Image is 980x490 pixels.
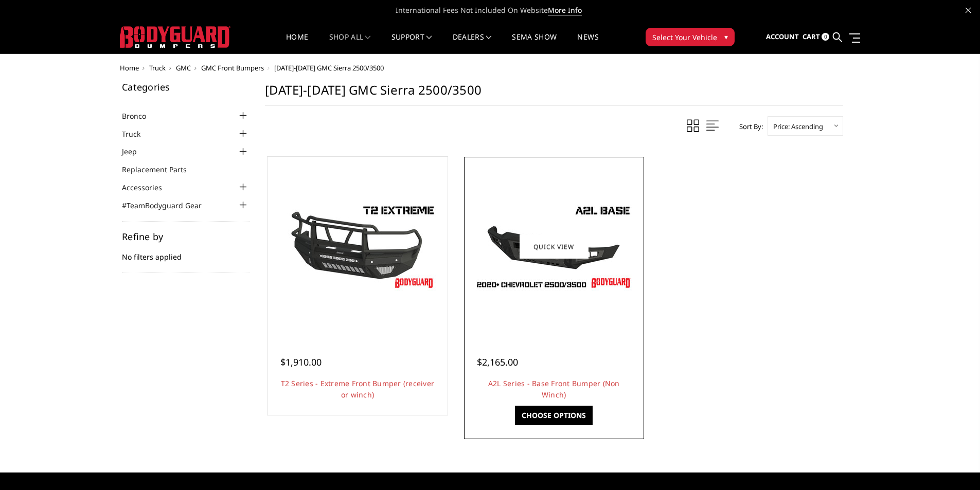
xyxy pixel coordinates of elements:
a: A2L Series - Base Front Bumper (Non Winch) [488,378,620,400]
a: T2 Series - Extreme Front Bumper (receiver or winch) T2 Series - Extreme Front Bumper (receiver o... [270,159,445,334]
a: #TeamBodyguard Gear [122,200,215,211]
label: Sort By: [734,119,763,134]
h5: Refine by [122,232,250,241]
span: 0 [822,33,829,41]
iframe: Chat Widget [929,441,980,490]
span: ▾ [724,31,728,42]
a: Dealers [453,33,492,53]
span: $2,165.00 [477,356,518,368]
img: A2L Series - Base Front Bumper (Non Winch) [472,201,636,293]
a: GMC [176,63,191,72]
div: No filters applied [122,232,250,273]
a: Bronco [122,111,159,121]
a: Accessories [122,182,175,193]
a: Support [391,33,432,53]
a: Replacement Parts [122,164,200,175]
img: BODYGUARD BUMPERS [120,26,230,48]
a: Home [120,63,139,72]
a: T2 Series - Extreme Front Bumper (receiver or winch) [281,378,435,400]
a: GMC Front Bumpers [201,63,264,72]
a: More Info [548,5,582,15]
span: $1,910.00 [280,356,322,368]
span: Cart [803,32,820,41]
h1: [DATE]-[DATE] GMC Sierra 2500/3500 [265,82,843,106]
a: News [577,33,598,53]
a: Jeep [122,146,150,157]
a: Choose Options [515,406,593,425]
a: Truck [149,63,166,72]
a: Home [286,33,308,53]
a: A2L Series - Base Front Bumper (Non Winch) A2L Series - Base Front Bumper (Non Winch) [467,159,642,334]
a: Truck [122,129,153,139]
h5: Categories [122,82,250,92]
button: Select Your Vehicle [646,28,735,46]
span: Select Your Vehicle [652,32,717,43]
span: [DATE]-[DATE] GMC Sierra 2500/3500 [274,63,384,72]
a: Account [766,23,799,51]
a: SEMA Show [512,33,557,53]
a: shop all [329,33,371,53]
span: Account [766,32,799,41]
a: Cart 0 [803,23,829,51]
a: Quick view [520,234,589,259]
